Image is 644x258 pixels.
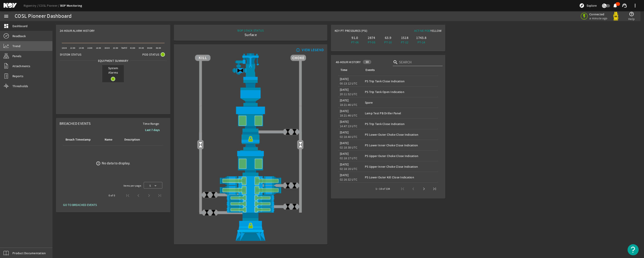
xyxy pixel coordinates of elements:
span: GO TO BREACHED EVENTS [63,203,97,207]
img: ValveClose.png [284,182,291,189]
legacy-datetime-component: 14:47:13 UTC [340,124,357,128]
div: BOP STACK STATUS [237,28,264,33]
text: 20:00 [105,47,110,49]
img: ValveClose.png [291,203,298,210]
img: Valve2Open.png [297,141,304,148]
span: Breached Events [60,121,91,126]
mat-icon: menu [4,14,9,19]
span: Help [628,17,635,21]
button: Open Resource Center [628,244,639,255]
div: 10 [363,60,372,64]
div: Description [124,137,147,142]
a: COSL Pioneer [39,4,60,8]
img: ValveClose.png [203,209,210,216]
img: ValveClose.png [284,129,291,135]
span: 24-Hour Alarm History [60,28,95,33]
div: Breach Timestamp [65,137,99,142]
text: 22:00 [113,47,118,49]
mat-icon: notifications [612,3,618,8]
span: Product Documentation [12,251,46,255]
div: Items per page: [123,183,142,188]
text: [DATE] [121,47,127,49]
div: Lamp Test PB Driller Panel [365,111,436,115]
div: Surface [237,33,264,37]
text: 10:00 [62,47,67,49]
div: PS Upper Inner Choke Close Indication [365,164,436,169]
button: Last 7 days [141,126,163,134]
text: 08:00 [156,47,161,49]
span: System Status [60,52,81,57]
img: UpperAnnularOpen.png [195,106,306,132]
span: a minute ago [589,16,608,20]
img: LowerAnnularOpen.png [195,150,306,176]
button: Last page [429,183,440,194]
img: ValveClose.png [284,203,291,210]
div: VIEW LEGEND [302,48,324,52]
legacy-datetime-component: [DATE] [340,88,349,92]
div: PT-10 [381,40,396,44]
legacy-datetime-component: 02:18:40 UTC [340,135,357,139]
img: PipeRamOpen.png [195,207,306,213]
img: FlexJoint.png [195,80,306,106]
input: Search [399,60,439,65]
img: Valve2Open.png [197,141,204,148]
img: ValveClose.png [291,129,298,135]
legacy-datetime-component: 18:21:46 UTC [340,113,357,117]
a: Rigsentry [24,4,39,8]
legacy-datetime-component: 00:13:12 UTC [340,81,357,85]
span: Time Range: [139,121,163,126]
mat-icon: dashboard [4,23,9,29]
span: Active Pod [414,29,431,33]
span: Connected [589,12,608,16]
div: Time [340,68,347,73]
text: 06:00 [147,47,152,49]
div: Name [105,137,112,142]
div: PT-12 [397,40,412,44]
div: PT-06 [348,40,362,44]
span: Readback [12,34,26,38]
span: System Alarms [102,65,124,76]
legacy-datetime-component: [DATE] [340,120,349,124]
span: Dashboard [12,24,28,28]
span: Pod Status [142,52,159,57]
mat-icon: support_agent [622,3,627,8]
div: PS Lower Outer Choke Close Indication [365,132,436,137]
img: ShearRamOpen.png [195,176,306,185]
img: Valve2Close.png [237,67,244,74]
img: RiserAdapter.png [195,53,306,80]
text: 04:00 [139,47,144,49]
div: Time [340,68,360,73]
text: 12:00 [70,47,75,49]
legacy-datetime-component: 02:16:32 UTC [340,177,357,181]
legacy-datetime-component: [DATE] [340,109,349,113]
div: 91.0 [348,36,362,40]
mat-icon: help_outline [629,11,634,17]
div: Events [365,68,435,73]
div: PS Lower Inner Choke Close Indication [365,143,436,147]
div: COSL Pioneer Dashboard [15,14,72,18]
div: 1518 [397,36,412,40]
a: BOP Monitoring [60,4,82,8]
div: Spare [365,100,436,105]
div: 2874 [364,36,379,40]
span: Equipment Summary [96,58,130,63]
div: PS Trip Tank Open Indication [365,90,436,94]
legacy-datetime-component: [DATE] [340,98,349,102]
img: ValveClose.png [203,191,210,198]
img: PipeRamOpen.png [195,195,306,201]
button: GO TO BREACHED EVENTS [60,201,100,209]
img: RiserConnectorLock.png [195,132,306,150]
div: PS Upper Outer Choke Close Indication [365,154,436,158]
legacy-datetime-component: 02:18:17 UTC [340,156,357,160]
text: 14:00 [79,47,84,49]
div: PS Trip Tank Close Indication [365,79,436,83]
span: Thresholds [12,84,28,88]
span: Yellow [430,29,441,33]
legacy-datetime-component: 02:18:38 UTC [340,145,357,149]
img: WellheadConnectorLock.png [195,213,306,241]
img: ValveClose.png [291,182,298,189]
div: Description [124,137,140,142]
div: PT-14 [414,40,429,44]
button: more_vert [630,0,640,11]
legacy-datetime-component: [DATE] [340,141,349,145]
